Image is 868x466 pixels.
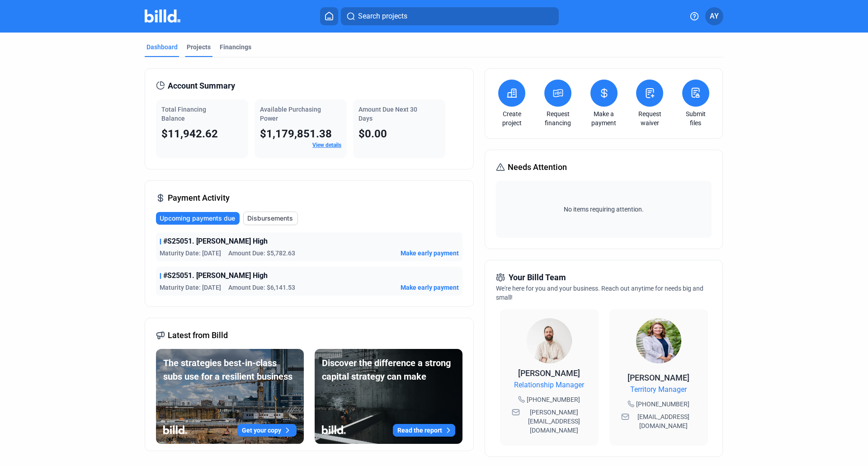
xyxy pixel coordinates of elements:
[496,285,703,301] span: We're here for you and your business. Reach out anytime for needs big and small!
[228,283,295,292] span: Amount Due: $6,141.53
[636,318,681,363] img: Territory Manager
[401,283,459,292] button: Make early payment
[359,106,417,122] span: Amount Due Next 30 Days
[260,106,321,122] span: Available Purchasing Power
[508,161,567,174] span: Needs Attention
[401,249,459,258] button: Make early payment
[156,212,240,225] button: Upcoming payments due
[187,42,211,52] div: Projects
[518,368,580,378] span: [PERSON_NAME]
[588,109,620,127] a: Make a payment
[710,11,719,22] span: AY
[163,236,268,247] span: #S25051. [PERSON_NAME] High
[145,9,180,23] img: Billd Company Logo
[341,7,559,25] button: Search projects
[260,127,332,140] span: $1,179,851.38
[500,205,708,214] span: No items requiring attention.
[542,109,574,127] a: Request financing
[168,192,230,204] span: Payment Activity
[228,249,295,258] span: Amount Due: $5,782.63
[160,214,235,223] span: Upcoming payments due
[705,7,723,25] button: AY
[161,127,218,140] span: $11,942.62
[168,80,235,92] span: Account Summary
[358,11,407,22] span: Search projects
[163,270,268,281] span: #S25051. [PERSON_NAME] High
[636,400,689,409] span: [PHONE_NUMBER]
[160,249,221,258] span: Maturity Date: [DATE]
[527,318,572,363] img: Relationship Manager
[146,42,178,52] div: Dashboard
[630,384,687,395] span: Territory Manager
[496,109,528,127] a: Create project
[393,424,455,437] button: Read the report
[631,412,696,430] span: [EMAIL_ADDRESS][DOMAIN_NAME]
[359,127,387,140] span: $0.00
[634,109,665,127] a: Request waiver
[220,42,251,52] div: Financings
[161,106,206,122] span: Total Financing Balance
[522,408,587,435] span: [PERSON_NAME][EMAIL_ADDRESS][DOMAIN_NAME]
[168,329,228,342] span: Latest from Billd
[627,373,689,382] span: [PERSON_NAME]
[237,424,297,437] button: Get your copy
[322,356,455,383] div: Discover the difference a strong capital strategy can make
[514,380,584,391] span: Relationship Manager
[163,356,297,383] div: The strategies best-in-class subs use for a resilient business
[680,109,712,127] a: Submit files
[509,271,566,284] span: Your Billd Team
[247,214,293,223] span: Disbursements
[312,142,341,148] a: View details
[243,212,298,225] button: Disbursements
[527,395,580,404] span: [PHONE_NUMBER]
[160,283,221,292] span: Maturity Date: [DATE]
